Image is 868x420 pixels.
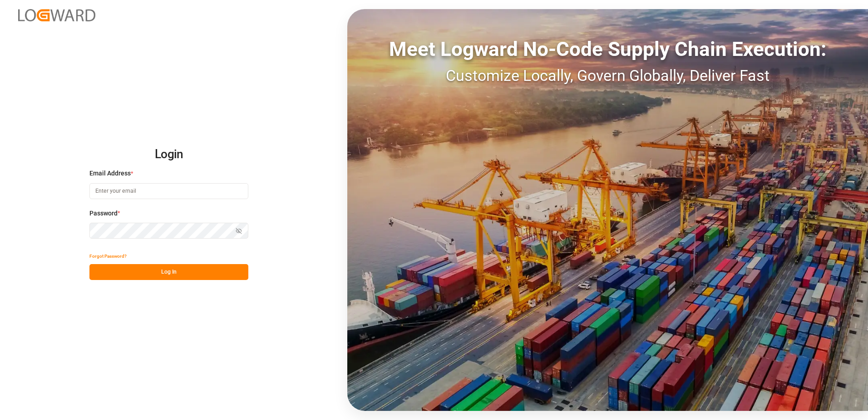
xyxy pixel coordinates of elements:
[347,64,868,87] div: Customize Locally, Govern Globally, Deliver Fast
[89,264,248,280] button: Log In
[347,34,868,64] div: Meet Logward No-Code Supply Chain Execution:
[89,183,248,199] input: Enter your email
[89,169,131,178] span: Email Address
[18,9,95,21] img: Logward_new_orange.png
[89,248,127,264] button: Forgot Password?
[89,140,248,169] h2: Login
[89,209,118,218] span: Password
